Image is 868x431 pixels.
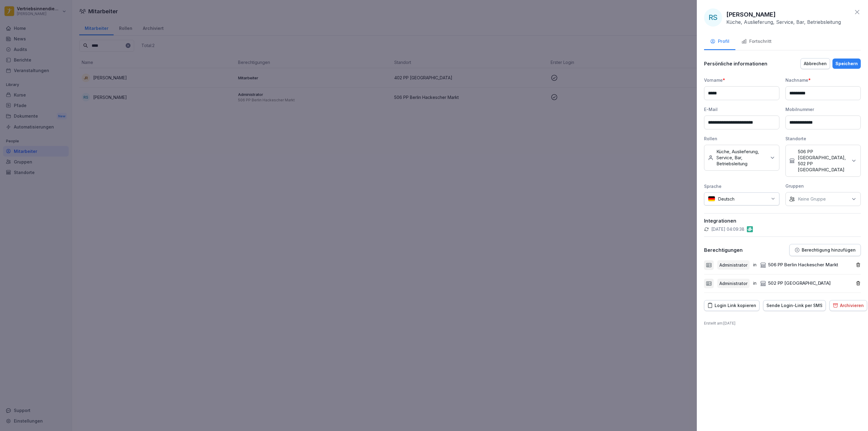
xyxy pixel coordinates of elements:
div: 506 PP Berlin Hackescher Markt [760,261,838,268]
p: in [753,280,756,287]
div: Rollen [704,135,779,142]
div: E-Mail [704,106,779,113]
div: Gruppen [785,183,861,189]
p: Berechtigungen [704,247,743,253]
button: Profil [704,34,735,50]
p: Küche, Auslieferung, Service, Bar, Betriebsleitung [716,149,766,167]
p: Keine Gruppe [798,196,826,202]
p: Berechtigung hinzufügen [802,248,856,252]
img: de.svg [708,196,715,202]
button: Fortschritt [735,34,778,50]
div: Login Link kopieren [707,302,756,309]
button: Berechtigung hinzufügen [789,244,861,256]
div: Profil [710,38,729,45]
div: Archivieren [833,302,864,309]
button: Speichern [832,59,861,69]
div: Sende Login-Link per SMS [766,302,822,309]
p: [PERSON_NAME] [726,10,776,19]
button: Login Link kopieren [704,300,759,311]
div: Abbrechen [804,60,827,67]
div: RS [704,8,722,27]
div: Speichern [835,60,858,67]
p: Küche, Auslieferung, Service, Bar, Betriebsleitung [726,19,841,25]
div: Standorte [785,135,861,142]
div: Deutsch [704,192,779,205]
p: [DATE] 04:09:38 [711,226,744,232]
p: Administrator [719,262,747,268]
p: 506 PP [GEOGRAPHIC_DATA], 502 PP [GEOGRAPHIC_DATA] [798,149,848,173]
p: Administrator [719,280,747,287]
button: Sende Login-Link per SMS [763,300,826,311]
div: Nachname [785,77,861,83]
div: Sprache [704,183,779,189]
button: Archivieren [829,300,867,311]
div: Vorname [704,77,779,83]
img: gastromatic.png [747,226,753,232]
div: Mobilnummer [785,106,861,113]
p: Erstellt am : [DATE] [704,321,861,326]
div: Fortschritt [741,38,772,45]
button: Abbrechen [800,58,830,69]
div: 502 PP [GEOGRAPHIC_DATA] [760,280,831,287]
p: Persönliche informationen [704,61,767,67]
p: Integrationen [704,218,861,224]
p: in [753,261,756,268]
